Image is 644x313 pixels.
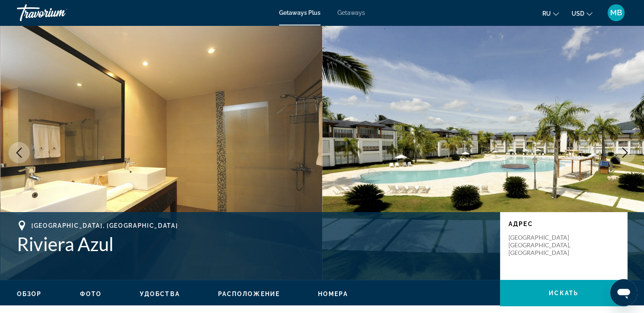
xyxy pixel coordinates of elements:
[572,10,584,17] span: USD
[542,7,559,20] button: Change language
[140,291,180,297] span: Удобства
[140,290,180,298] button: Удобства
[17,291,42,297] span: Обзор
[17,290,42,298] button: Обзор
[605,4,627,22] button: User Menu
[509,234,576,257] p: [GEOGRAPHIC_DATA] [GEOGRAPHIC_DATA], [GEOGRAPHIC_DATA]
[610,8,622,17] span: MB
[218,291,280,297] span: Расположение
[509,221,619,227] p: Адрес
[8,142,30,163] button: Previous image
[218,290,280,298] button: Расположение
[279,9,321,16] a: Getaways Plus
[318,290,348,298] button: Номера
[614,142,636,163] button: Next image
[17,2,102,24] a: Travorium
[500,280,627,306] button: искать
[318,291,348,297] span: Номера
[572,7,592,20] button: Change currency
[80,290,102,298] button: Фото
[610,279,637,306] iframe: Кнопка запуска окна обмена сообщениями
[31,222,178,229] span: [GEOGRAPHIC_DATA], [GEOGRAPHIC_DATA]
[337,9,365,16] a: Getaways
[17,233,492,255] h1: Riviera Azul
[542,10,551,17] span: ru
[80,291,102,297] span: Фото
[549,290,578,296] span: искать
